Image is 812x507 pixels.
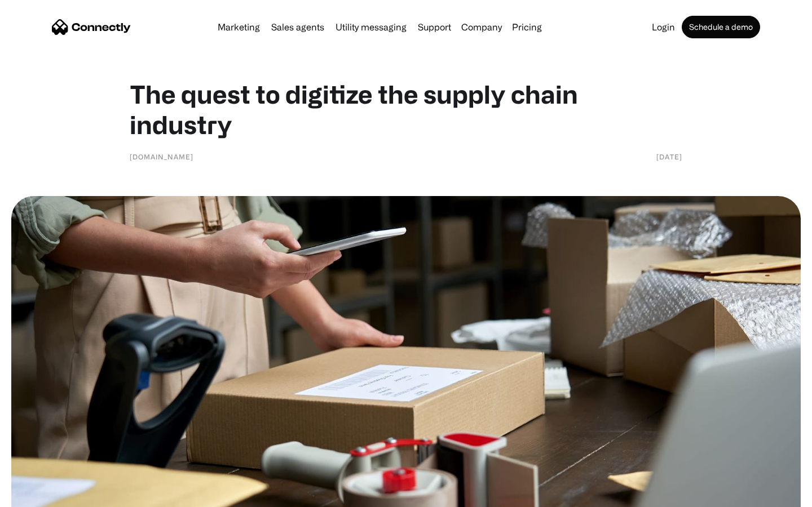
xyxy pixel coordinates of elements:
[647,23,679,32] a: Login
[461,19,502,35] div: Company
[130,151,193,162] div: [DOMAIN_NAME]
[682,16,760,38] a: Schedule a demo
[213,23,264,32] a: Marketing
[656,151,682,162] div: [DATE]
[331,23,411,32] a: Utility messaging
[11,487,68,503] aside: Language selected: English
[130,79,682,140] h1: The quest to digitize the supply chain industry
[23,487,68,503] ul: Language list
[267,23,329,32] a: Sales agents
[507,23,546,32] a: Pricing
[413,23,456,32] a: Support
